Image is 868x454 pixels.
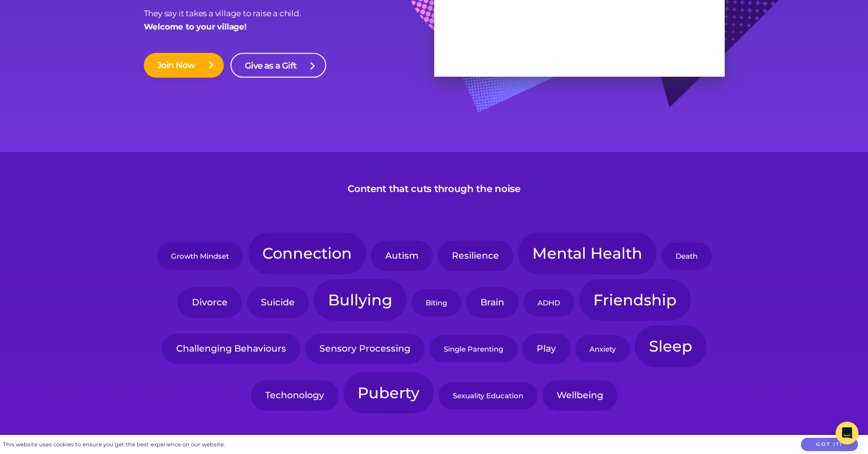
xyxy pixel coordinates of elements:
a: Join Now [144,53,224,78]
div: This website uses cookies to ensure you get the best experience on our website. [3,440,225,450]
a: Wellbeing [542,380,618,411]
a: Sensory Processing [305,333,425,364]
a: Techonology [251,380,339,411]
a: Sleep [635,325,707,367]
button: Got it! [801,438,858,452]
a: Connection [248,232,366,274]
h3: Content that cuts through the noise [348,183,520,194]
a: ADHD [523,289,574,316]
a: Death [661,242,712,270]
a: Autism [371,241,433,271]
a: Growth Mindset [157,242,243,270]
a: Resilience [438,241,513,271]
p: They say it takes a village to raise a child. [144,7,434,34]
div: Open Intercom Messenger [836,422,858,444]
a: Play [522,333,570,364]
a: Puberty [343,372,434,414]
a: Mental Health [518,232,657,274]
a: Single Parenting [429,335,518,363]
a: Sexuality Education [439,382,538,409]
a: Divorce [178,287,242,318]
strong: Welcome to your village! [144,22,247,31]
a: Anxiety [575,335,630,363]
a: Friendship [579,279,691,321]
a: Suicide [247,287,309,318]
a: Brain [466,287,519,318]
a: Bullying [314,279,407,321]
a: Biting [411,289,461,316]
a: Give as a Gift [230,53,326,78]
a: Challenging Behaviours [162,333,300,364]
